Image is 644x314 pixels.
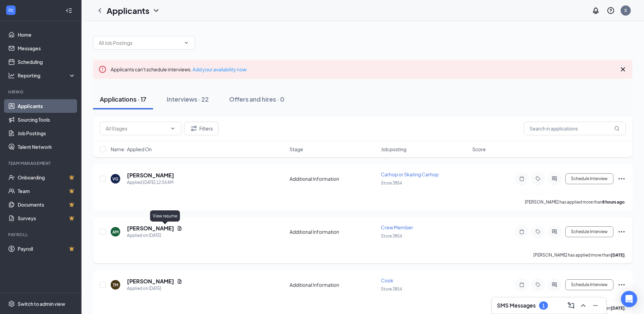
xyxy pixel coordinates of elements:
[18,113,76,126] a: Sourcing Tools
[18,28,76,41] a: Home
[107,5,149,16] h1: Applicants
[550,282,558,287] svg: ActiveChat
[550,229,558,234] svg: ActiveChat
[578,300,589,311] button: ChevronUp
[611,306,625,311] b: [DATE]
[611,252,625,258] b: [DATE]
[18,41,76,55] a: Messages
[565,226,613,237] button: Schedule Interview
[18,171,76,184] a: OnboardingCrown
[381,277,393,283] span: Cook
[618,175,626,183] svg: Ellipses
[192,66,246,72] a: Add your availability now
[170,126,176,131] svg: ChevronDown
[624,7,627,13] div: S
[618,281,626,289] svg: Ellipses
[534,229,542,234] svg: Tag
[579,301,587,310] svg: ChevronUp
[381,224,413,230] span: Crew Member
[534,176,542,181] svg: Tag
[113,282,118,288] div: TM
[590,300,601,311] button: Minimize
[112,229,118,235] div: AM
[290,175,377,182] div: Additional Information
[381,286,402,292] span: Store 3854
[472,146,486,153] span: Score
[127,278,174,285] h5: [PERSON_NAME]
[607,6,615,15] svg: QuestionInfo
[533,252,626,258] p: [PERSON_NAME] has applied more than .
[8,89,74,95] div: Hiring
[8,160,74,166] div: Team Management
[184,40,189,46] svg: ChevronDown
[152,6,160,15] svg: ChevronDown
[534,282,542,287] svg: Tag
[290,228,377,235] div: Additional Information
[18,211,76,225] a: SurveysCrown
[18,300,65,307] div: Switch to admin view
[565,279,613,290] button: Schedule Interview
[565,173,613,184] button: Schedule Interview
[290,281,377,288] div: Additional Information
[381,171,439,177] span: Carhop or Skating Carhop
[550,176,558,181] svg: ActiveChat
[525,199,626,205] p: [PERSON_NAME] has applied more than .
[127,172,174,179] h5: [PERSON_NAME]
[112,176,118,182] div: VG
[18,140,76,154] a: Talent Network
[127,285,182,292] div: Applied on [DATE]
[106,125,167,132] input: All Stages
[127,225,174,232] h5: [PERSON_NAME]
[381,233,402,239] span: Store 3854
[524,122,626,135] input: Search in applications
[18,72,76,79] div: Reporting
[591,301,600,310] svg: Minimize
[18,198,76,211] a: DocumentsCrown
[621,291,637,307] div: Open Intercom Messenger
[602,199,625,205] b: 8 hours ago
[127,232,182,239] div: Applied on [DATE]
[614,126,620,131] svg: MagnifyingGlass
[177,226,182,231] svg: Document
[18,242,76,256] a: PayrollCrown
[18,99,76,113] a: Applicants
[8,232,74,238] div: Payroll
[190,124,198,133] svg: Filter
[567,301,575,310] svg: ComposeMessage
[542,303,545,309] div: 1
[619,65,627,73] svg: Cross
[618,228,626,236] svg: Ellipses
[167,95,209,103] div: Interviews · 22
[98,65,107,73] svg: Error
[100,95,146,103] div: Applications · 17
[99,39,181,47] input: All Job Postings
[18,55,76,69] a: Scheduling
[290,146,303,153] span: Stage
[518,229,526,234] svg: Note
[381,146,406,153] span: Job posting
[184,122,219,135] button: Filter Filters
[566,300,576,311] button: ComposeMessage
[518,176,526,181] svg: Note
[8,300,15,307] svg: Settings
[18,126,76,140] a: Job Postings
[66,7,72,14] svg: Collapse
[381,180,402,186] span: Store 3854
[229,95,284,103] div: Offers and hires · 0
[7,7,14,14] svg: WorkstreamLogo
[18,184,76,198] a: TeamCrown
[497,302,536,309] h3: SMS Messages
[111,66,246,72] span: Applicants can't schedule interviews.
[8,72,15,79] svg: Analysis
[96,6,104,15] svg: ChevronLeft
[127,179,174,186] div: Applied [DATE] 12:54 AM
[177,279,182,284] svg: Document
[518,282,526,287] svg: Note
[592,6,600,15] svg: Notifications
[150,210,180,222] div: View resume
[111,146,152,153] span: Name · Applied On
